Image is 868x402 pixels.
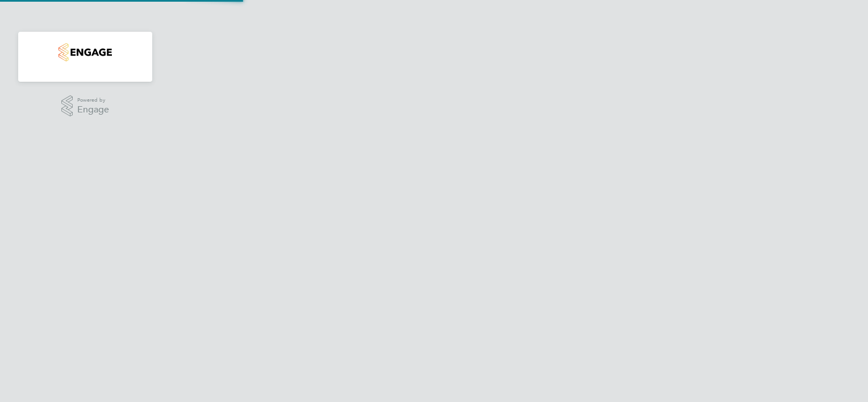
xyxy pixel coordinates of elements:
[77,95,109,105] span: Powered by
[59,43,111,61] img: countryside-properties-logo-retina.png
[61,95,110,117] a: Powered byEngage
[32,43,139,61] a: Go to home page
[18,32,152,82] nav: Main navigation
[77,105,109,115] span: Engage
